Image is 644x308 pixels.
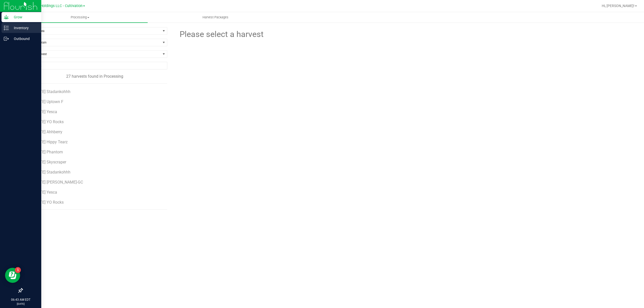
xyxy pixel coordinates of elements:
p: [DATE] [2,302,39,306]
p: 06:43 AM EDT [2,297,39,302]
span: [DATE] Uptown F [34,99,63,104]
span: [DATE] Yesca [34,109,57,114]
span: [DATE] Yesca [34,190,57,195]
span: Harvest Packages [196,15,235,20]
span: Filter by Strain [22,39,161,46]
iframe: Resource center [5,268,20,283]
span: Find a Harvest [22,51,161,58]
div: 27 harvests found in Processing [22,73,167,79]
a: Harvest Packages [148,12,283,23]
span: [DATE] Ahhberry [34,129,62,134]
span: [DATE] YO Rocks [34,119,64,124]
p: Inventory [9,25,39,31]
inline-svg: Inventory [4,25,9,30]
span: Processing [12,15,148,20]
span: [DATE] Stadankohhh [34,89,70,94]
span: Please select a harvest [179,28,264,40]
p: Grow [9,14,39,20]
p: Outbound [9,36,39,42]
span: [DATE] Skyscraper [34,160,66,164]
span: [DATE] [PERSON_NAME]-GC [34,180,83,185]
span: Filter by area [22,27,161,34]
span: [DATE] Stadankohhh [34,170,70,174]
span: [DATE] Hippy Tearz [34,140,68,144]
input: NO DATA FOUND [22,62,167,69]
span: [DATE] Phantom [34,150,63,154]
span: Hi, [PERSON_NAME]! [602,4,634,8]
inline-svg: Grow [4,15,9,20]
iframe: Resource center unread badge [15,267,21,273]
span: [DATE] YO Rocks [34,200,64,205]
span: Riviera Creek Holdings LLC - Cultivation [18,4,83,8]
a: Processing [12,12,148,23]
span: select [161,27,167,34]
inline-svg: Outbound [4,36,9,41]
